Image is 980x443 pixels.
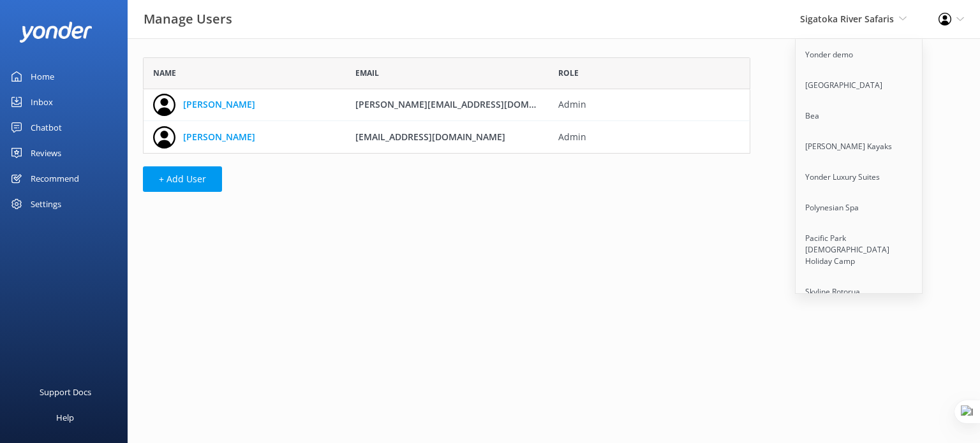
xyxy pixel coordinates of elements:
a: Bea [796,101,923,131]
div: Inbox [31,89,53,115]
span: [EMAIL_ADDRESS][DOMAIN_NAME] [355,131,505,143]
a: [PERSON_NAME] [183,98,255,112]
a: Yonder demo [796,40,923,70]
span: Name [153,67,176,79]
h3: Manage Users [144,9,232,29]
a: Pacific Park [DEMOGRAPHIC_DATA] Holiday Camp [796,223,923,277]
a: [GEOGRAPHIC_DATA] [796,70,923,101]
span: Admin [558,130,741,144]
a: [PERSON_NAME] [183,130,255,144]
a: Yonder Luxury Suites [796,162,923,192]
div: Recommend [31,166,79,191]
img: yonder-white-logo.png [19,22,93,43]
span: Admin [558,98,741,112]
a: Polynesian Spa [796,192,923,223]
div: Support Docs [40,379,91,405]
span: Email [355,67,379,79]
span: Role [558,67,579,79]
span: Sigatoka River Safaris [800,13,894,25]
div: Chatbot [31,115,62,140]
div: grid [143,89,750,153]
span: [PERSON_NAME][EMAIL_ADDRESS][DOMAIN_NAME] [355,98,577,110]
div: Reviews [31,140,61,166]
button: + Add User [143,166,222,192]
div: Help [56,405,74,430]
div: Settings [31,191,61,217]
div: Home [31,64,54,89]
a: Skyline Rotorua [796,277,923,307]
a: [PERSON_NAME] Kayaks [796,131,923,162]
